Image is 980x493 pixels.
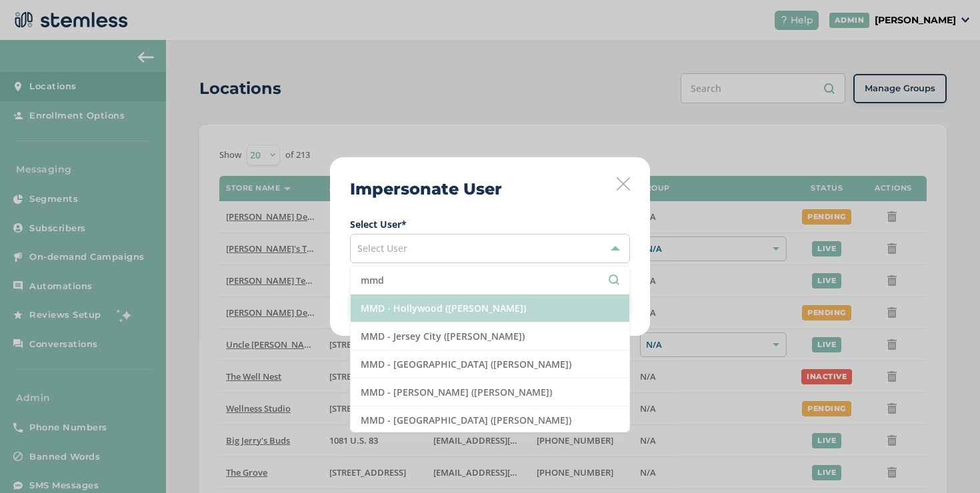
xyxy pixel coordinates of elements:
li: MMD - [GEOGRAPHIC_DATA] ([PERSON_NAME]) [351,350,629,378]
input: Search [361,273,619,287]
iframe: Chat Widget [913,429,980,493]
label: Select User [350,217,630,231]
span: Select User [357,242,407,254]
li: MMD - Jersey City ([PERSON_NAME]) [351,322,629,350]
h2: Impersonate User [350,177,502,201]
li: MMD - [PERSON_NAME] ([PERSON_NAME]) [351,378,629,406]
li: MMD - Hollywood ([PERSON_NAME]) [351,294,629,322]
li: MMD - [GEOGRAPHIC_DATA] ([PERSON_NAME]) [351,406,629,434]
